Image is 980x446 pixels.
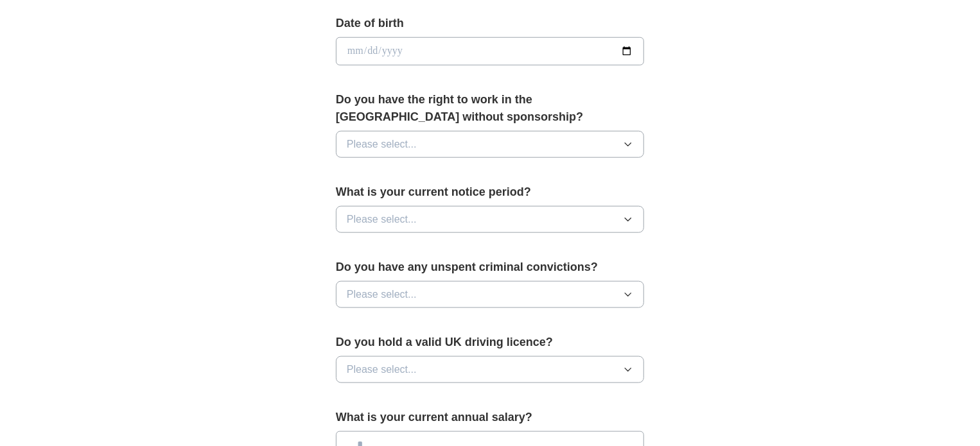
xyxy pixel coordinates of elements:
[336,356,644,383] button: Please select...
[347,137,417,152] span: Please select...
[336,259,644,276] label: Do you have any unspent criminal convictions?
[336,409,644,426] label: What is your current annual salary?
[336,184,644,201] label: What is your current notice period?
[336,281,644,308] button: Please select...
[347,212,417,227] span: Please select...
[336,131,644,158] button: Please select...
[336,91,644,126] label: Do you have the right to work in the [GEOGRAPHIC_DATA] without sponsorship?
[347,362,417,377] span: Please select...
[336,206,644,233] button: Please select...
[336,334,644,351] label: Do you hold a valid UK driving licence?
[347,287,417,302] span: Please select...
[336,15,644,32] label: Date of birth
